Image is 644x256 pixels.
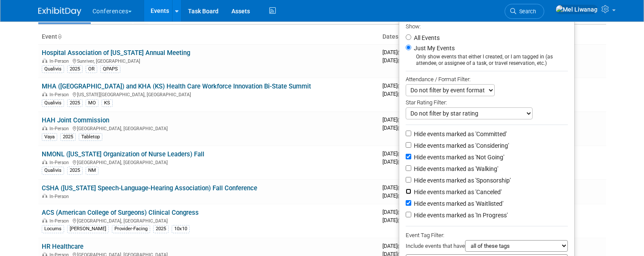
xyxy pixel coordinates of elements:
[406,21,568,31] div: Show:
[412,199,503,208] label: Hide events marked as 'Waitlisted'
[397,84,407,88] span: (Thu)
[60,133,76,141] div: 2025
[412,35,440,41] label: All Events
[102,99,113,107] div: KS
[382,91,404,97] span: [DATE]
[412,176,511,185] label: Hide events marked as 'Sponsorship'
[67,65,83,73] div: 2025
[42,158,376,165] div: [GEOGRAPHIC_DATA], [GEOGRAPHIC_DATA]
[42,82,311,90] a: MHA ([GEOGRAPHIC_DATA]) and KHA (KS) Health Care Workforce Innovation Bi-State Summit
[42,116,109,124] a: HAH Joint Commission
[42,92,47,96] img: In-Person Event
[406,96,568,107] div: Star Rating Filter:
[412,44,455,52] label: Just My Events
[397,152,404,156] span: (Fri)
[397,186,404,190] span: (Fri)
[172,225,190,233] div: 10x10
[112,225,150,233] div: Provider-Facing
[42,167,64,174] div: Qualivis
[406,74,568,84] div: Attendance / Format Filter:
[397,126,404,131] span: (Fri)
[382,184,407,191] span: [DATE]
[42,217,376,224] div: [GEOGRAPHIC_DATA], [GEOGRAPHIC_DATA]
[42,225,64,233] div: Locums
[397,58,404,63] span: (Fri)
[42,150,204,158] a: NMONL ([US_STATE] Organization of Nurse Leaders) Fall
[555,5,598,14] img: Mel Liwanag
[505,4,544,19] a: Search
[397,50,409,55] span: (Wed)
[49,218,71,224] span: In-Person
[382,125,404,131] span: [DATE]
[397,194,406,198] span: (Sat)
[412,153,504,162] label: Hide events marked as 'Not Going'
[397,244,407,249] span: (Sun)
[42,209,199,216] a: ACS (American College of Surgeons) Clinical Congress
[57,33,62,40] a: Sort by Event Name
[382,243,410,249] span: [DATE]
[49,126,71,131] span: In-Person
[382,57,404,64] span: [DATE]
[397,160,404,165] span: (Fri)
[382,116,410,123] span: [DATE]
[49,194,71,199] span: In-Person
[397,118,407,122] span: (Thu)
[412,130,507,138] label: Hide events marked as 'Committed'
[86,65,97,73] div: OR
[397,210,406,215] span: (Sat)
[86,99,99,107] div: MO
[42,184,257,192] a: CSHA ([US_STATE] Speech-Language-Hearing Association) Fall Conference
[38,30,379,44] th: Event
[42,57,376,64] div: Sunriver, [GEOGRAPHIC_DATA]
[382,217,407,223] span: [DATE]
[406,54,568,67] div: Only show events that either I created, or I am tagged in (as attendee, or assignee of a task, or...
[42,91,376,98] div: [US_STATE][GEOGRAPHIC_DATA], [GEOGRAPHIC_DATA]
[412,141,509,150] label: Hide events marked as 'Considering'
[42,125,376,131] div: [GEOGRAPHIC_DATA], [GEOGRAPHIC_DATA]
[382,82,410,89] span: [DATE]
[382,150,407,157] span: [DATE]
[49,58,71,64] span: In-Person
[42,160,47,164] img: In-Person Event
[42,218,47,222] img: In-Person Event
[67,225,109,233] div: [PERSON_NAME]
[153,225,169,233] div: 2025
[86,167,99,174] div: NM
[42,194,47,198] img: In-Person Event
[382,158,404,165] span: [DATE]
[42,126,47,130] img: In-Person Event
[49,160,71,165] span: In-Person
[382,192,406,199] span: [DATE]
[100,65,120,73] div: QPAPS
[397,92,404,97] span: (Fri)
[516,8,536,15] span: Search
[38,7,81,16] img: ExhibitDay
[42,58,47,63] img: In-Person Event
[382,49,411,55] span: [DATE]
[49,92,71,98] span: In-Person
[42,49,190,57] a: Hospital Association of [US_STATE] Annual Meeting
[42,65,64,73] div: Qualivis
[67,167,83,174] div: 2025
[382,209,409,215] span: [DATE]
[398,33,403,40] a: Sort by Start Date
[397,218,407,223] span: (Tue)
[406,230,568,240] div: Event Tag Filter:
[412,188,502,196] label: Hide events marked as 'Canceled'
[379,30,493,44] th: Dates
[67,99,83,107] div: 2025
[42,243,83,250] a: HR Healthcare
[412,165,498,173] label: Hide events marked as 'Walking'
[42,99,64,107] div: Qualivis
[412,211,508,219] label: Hide events marked as 'In Progress'
[79,133,102,141] div: Tabletop
[42,133,57,141] div: Vaya
[406,240,568,254] div: Include events that have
